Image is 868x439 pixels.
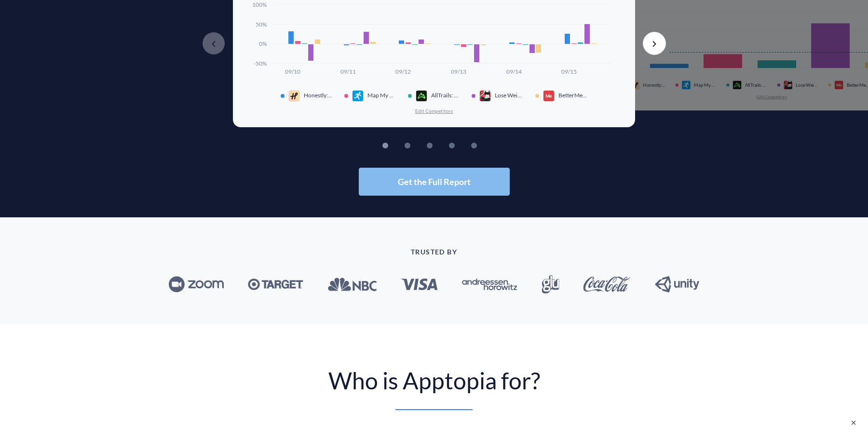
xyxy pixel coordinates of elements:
img: Glu_Mobile_logo.svg [542,275,559,293]
img: app icon [352,90,364,102]
img: app icon [631,80,640,90]
text: 09/12 [395,68,411,75]
text: -50% [254,60,267,67]
span: Map My Run GPS Running Tracker [694,82,717,88]
img: Unity_Technologies_logo.svg [655,276,699,293]
div: app [631,80,643,90]
span: Honestly: Wellbeing Coaching [643,82,666,88]
span: AllTrails: Hike, Bike & Run [431,92,460,99]
button: Previous [202,32,225,55]
span: AllTrails: Hike, Bike & Run [745,82,768,88]
text: 50% [256,21,267,28]
img: app icon [543,90,555,102]
button: × [849,418,858,427]
div: app [479,90,495,102]
text: 0% [259,40,267,47]
img: app icon [479,90,491,102]
button: 2 [419,143,425,148]
div: app [784,80,796,90]
button: 1 [397,143,403,148]
img: app icon [681,80,691,90]
div: app [416,90,431,102]
text: 100% [252,1,267,8]
span: Honestly: Wellbeing Coaching [304,92,333,99]
div: app [352,90,367,102]
button: Edit Competitors [415,107,453,114]
img: Coca-Cola_logo.svg [583,277,631,292]
span: Get the Full Report [398,177,471,186]
button: Get the Full Report [359,168,510,196]
span: Map My Run GPS Running Tracker [367,92,396,99]
text: 09/15 [561,68,577,75]
div: app [681,80,694,90]
text: 09/11 [340,68,356,75]
div: app [543,90,558,102]
text: 09/10 [285,68,300,75]
img: Andreessen_Horowitz_new_logo.svg [462,279,517,291]
text: 09/14 [506,68,522,75]
p: Who is Apptopia for? [87,367,781,395]
button: 4 [463,143,469,148]
p: TRUSTED BY [87,248,781,256]
img: app icon [416,90,427,102]
img: app icon [784,80,793,90]
img: app icon [732,80,742,90]
img: Visa_Inc._logo.svg [401,279,438,290]
img: Zoom_logo.svg [169,276,224,293]
div: app [288,90,304,102]
button: Edit Competitors [757,94,787,100]
button: 5 [486,143,491,148]
div: app [834,80,847,90]
img: app icon [834,80,843,90]
img: Target_logo.svg [248,279,303,291]
button: 3 [441,143,447,148]
span: Lose Weight at Home [DATE] [495,92,524,99]
div: app [732,80,745,90]
img: NBC_logo.svg [327,277,377,292]
text: 09/13 [451,68,466,75]
img: app icon [288,90,300,102]
span: BetterMe: [MEDICAL_DATA] [558,92,587,99]
button: Next [643,32,666,55]
span: Lose Weight at Home [DATE] [796,82,819,88]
